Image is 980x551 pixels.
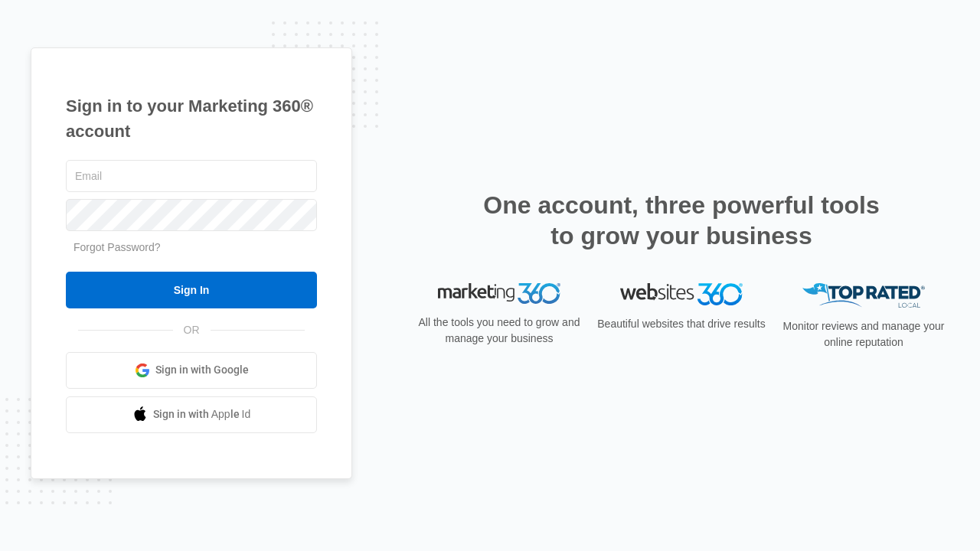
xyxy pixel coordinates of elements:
[73,241,161,253] a: Forgot Password?
[66,272,317,308] input: Sign In
[66,160,317,192] input: Email
[778,318,949,350] p: Monitor reviews and manage your online reputation
[479,190,884,251] h2: One account, three powerful tools to grow your business
[802,283,925,308] img: Top Rated Local
[173,322,211,338] span: OR
[66,93,317,144] h1: Sign in to your Marketing 360® account
[596,316,767,332] p: Beautiful websites that drive results
[66,396,317,433] a: Sign in with Apple Id
[153,406,251,422] span: Sign in with Apple Id
[620,283,743,305] img: Websites 360
[413,315,585,347] p: All the tools you need to grow and manage your business
[66,352,317,389] a: Sign in with Google
[155,362,249,378] span: Sign in with Google
[438,283,560,305] img: Marketing 360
